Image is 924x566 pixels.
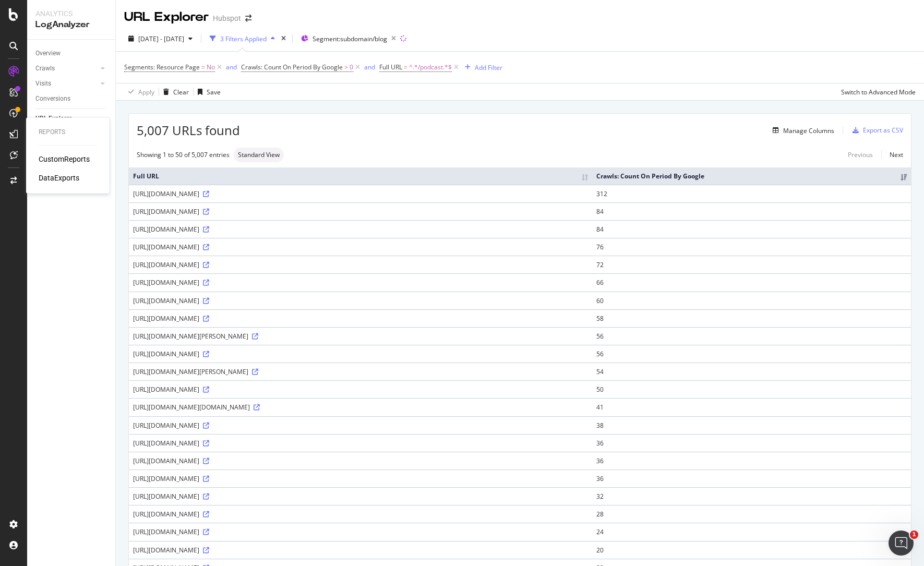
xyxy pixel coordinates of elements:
td: 41 [592,398,911,416]
button: Save [194,83,221,100]
span: No [207,60,215,75]
td: 60 [592,292,911,309]
button: and [226,62,237,72]
div: LogAnalyzer [35,19,107,31]
span: = [404,63,407,71]
td: 56 [592,327,911,345]
td: 28 [592,505,911,523]
div: [URL][DOMAIN_NAME] [133,456,588,465]
div: Analytics [35,8,107,19]
div: Crawls [35,63,55,74]
td: 24 [592,523,911,540]
div: [URL][DOMAIN_NAME] [133,421,588,430]
button: Apply [124,83,154,100]
button: Segment:subdomain/blog [297,30,400,47]
span: ^.*/podcast.*$ [409,60,452,75]
div: Conversions [35,93,70,104]
div: URL Explorer [124,8,209,26]
td: 58 [592,309,911,327]
a: Overview [35,48,108,59]
div: [URL][DOMAIN_NAME] [133,492,588,501]
span: Full URL [379,63,402,71]
button: Switch to Advanced Mode [837,83,916,100]
td: 36 [592,469,911,487]
div: Visits [35,78,51,89]
button: Clear [159,83,189,100]
button: and [364,62,375,72]
div: neutral label [234,148,284,162]
div: [URL][DOMAIN_NAME][PERSON_NAME] [133,332,588,341]
div: [URL][DOMAIN_NAME] [133,225,588,234]
div: Export as CSV [863,126,903,135]
button: Add Filter [461,61,502,74]
a: Conversions [35,93,108,104]
span: [DATE] - [DATE] [138,34,184,43]
div: Overview [35,48,61,59]
a: CustomReports [39,154,90,164]
div: [URL][DOMAIN_NAME] [133,243,588,251]
div: [URL][DOMAIN_NAME] [133,510,588,519]
a: DataExports [39,173,79,183]
button: 3 Filters Applied [206,30,279,47]
div: [URL][DOMAIN_NAME] [133,278,588,287]
div: Reports [39,128,97,137]
td: 36 [592,452,911,469]
span: = [201,63,205,71]
th: Crawls: Count On Period By Google: activate to sort column ascending [592,167,911,185]
div: Save [207,88,221,97]
span: 0 [350,60,353,75]
div: times [279,33,288,44]
div: [URL][DOMAIN_NAME] [133,439,588,448]
span: Segments: Resource Page [124,63,200,71]
button: Manage Columns [769,124,834,137]
div: Manage Columns [783,126,834,135]
td: 20 [592,541,911,559]
div: [URL][DOMAIN_NAME] [133,314,588,323]
td: 56 [592,345,911,363]
div: URL Explorer [35,113,71,124]
div: [URL][DOMAIN_NAME] [133,207,588,216]
td: 312 [592,185,911,202]
td: 72 [592,256,911,273]
div: [URL][DOMAIN_NAME] [133,527,588,536]
a: Visits [35,78,98,89]
td: 84 [592,202,911,220]
td: 84 [592,220,911,238]
div: [URL][DOMAIN_NAME] [133,189,588,198]
span: > [344,63,348,71]
div: and [364,63,375,71]
td: 32 [592,487,911,505]
a: URL Explorer [35,113,108,124]
td: 54 [592,363,911,380]
span: Crawls: Count On Period By Google [241,63,343,71]
div: 3 Filters Applied [220,34,267,43]
div: [URL][DOMAIN_NAME] [133,296,588,305]
span: Segment: subdomain/blog [313,34,387,43]
td: 76 [592,238,911,256]
span: 1 [910,531,918,539]
td: 38 [592,416,911,434]
a: Next [881,147,903,162]
div: Hubspot [213,13,241,23]
iframe: Intercom live chat [889,531,914,556]
div: Showing 1 to 50 of 5,007 entries [137,150,230,159]
div: [URL][DOMAIN_NAME][PERSON_NAME] [133,367,588,376]
span: Standard View [238,152,280,158]
div: Apply [138,88,154,97]
button: Export as CSV [848,122,903,139]
td: 66 [592,273,911,291]
div: [URL][DOMAIN_NAME] [133,385,588,394]
div: Add Filter [475,63,502,72]
div: [URL][DOMAIN_NAME] [133,350,588,358]
td: 50 [592,380,911,398]
div: Clear [173,88,189,97]
div: [URL][DOMAIN_NAME] [133,474,588,483]
button: [DATE] - [DATE] [124,30,197,47]
span: 5,007 URLs found [137,122,240,139]
div: arrow-right-arrow-left [245,15,251,22]
div: [URL][DOMAIN_NAME] [133,546,588,555]
a: Crawls [35,63,98,74]
div: [URL][DOMAIN_NAME] [133,260,588,269]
